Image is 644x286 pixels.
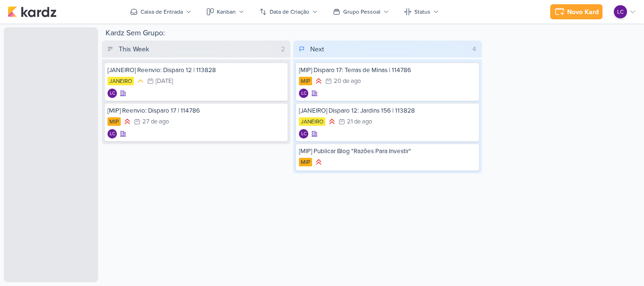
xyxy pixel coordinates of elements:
div: [DATE] [156,78,173,84]
div: [MIP] Disparo 17: Terras de Minas | 114786 [299,66,476,74]
div: Prioridade Alta [314,76,323,86]
div: MIP [299,77,312,85]
div: [JANEIRO] Reenvio: Disparo 12 | 113828 [107,66,285,74]
div: Criador(a): Laís Costa [107,129,117,139]
p: LC [110,132,115,137]
div: 21 de ago [347,119,372,125]
img: kardz.app [8,6,57,17]
div: Laís Costa [107,129,117,139]
p: LC [110,91,115,96]
div: MIP [107,117,121,126]
div: [JANEIRO] Disparo 12: Jardins 156 | 113828 [299,106,476,115]
div: Prioridade Alta [314,157,323,167]
div: 2 [277,44,289,54]
div: [MIP] Publicar Blog "Razões Para Investir" [299,147,476,155]
div: Criador(a): Laís Costa [107,89,117,98]
button: Novo Kard [550,4,603,19]
p: LC [301,132,306,137]
div: Novo Kard [567,7,599,17]
div: Prioridade Alta [123,117,132,126]
div: Laís Costa [614,5,627,18]
p: LC [301,91,306,96]
div: JANEIRO [107,77,134,85]
div: Prioridade Média [136,76,145,86]
div: Laís Costa [107,89,117,98]
div: MIP [299,158,312,166]
div: 20 de ago [334,78,361,84]
p: LC [617,8,624,16]
div: [MIP] Reenvio: Disparo 17 | 114786 [107,106,285,115]
div: 27 de ago [142,119,169,125]
div: JANEIRO [299,117,325,126]
div: Laís Costa [299,129,308,139]
div: Criador(a): Laís Costa [299,129,308,139]
div: Criador(a): Laís Costa [299,89,308,98]
div: Prioridade Alta [327,117,337,126]
div: Laís Costa [299,89,308,98]
div: Kardz Sem Grupo: [102,27,603,41]
div: 4 [469,44,480,54]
